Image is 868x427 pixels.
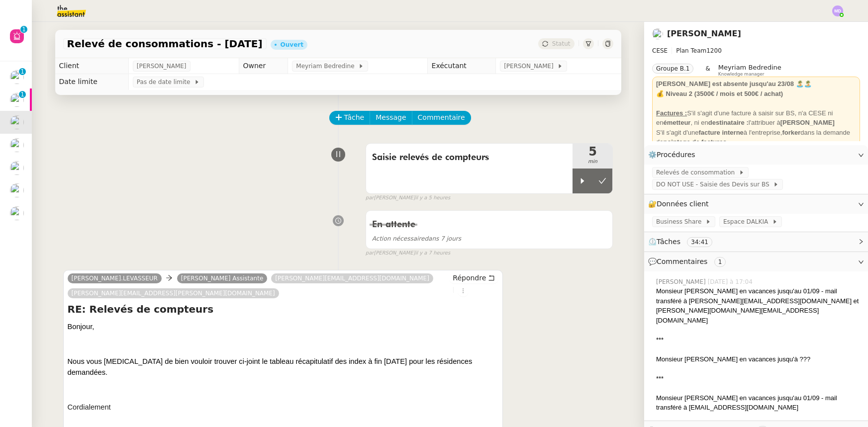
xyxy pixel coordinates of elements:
strong: [PERSON_NAME] [780,119,835,126]
span: Message [376,112,406,123]
div: S'il s'agit d'une facture à saisir sur BS, n'a CESE ni en , ni en l'attribuer à [656,108,856,128]
span: il y a 7 heures [415,249,450,257]
span: [DATE] à 17:04 [708,277,755,286]
span: Knowledge manager [718,72,765,77]
div: Ouvert [281,42,303,48]
p: 1 [22,26,26,35]
span: false [63,265,80,273]
td: Date limite [55,74,129,90]
div: ⏲️Tâches 34:41 [644,232,868,252]
div: S'il s'agit d'une à l'entreprise, dans la demande de [656,128,856,147]
td: Client [55,58,129,74]
a: [PERSON_NAME].LEVASSEUR [68,274,162,283]
span: ⏲️ [648,238,721,246]
a: [PERSON_NAME][EMAIL_ADDRESS][DOMAIN_NAME] [271,274,433,283]
span: Statut [552,40,571,47]
a: [PERSON_NAME] Assistante [177,274,268,283]
img: users%2FDBF5gIzOT6MfpzgDQC7eMkIK8iA3%2Favatar%2Fd943ca6c-06ba-4e73-906b-d60e05e423d3 [10,93,24,107]
strong: pointage de factures [663,138,726,146]
img: svg [832,5,843,16]
p: 1 [20,91,24,100]
span: Relevés de consommation [656,168,739,177]
strong: forker [782,129,800,136]
span: Répondre [453,273,486,283]
span: CESE [652,47,668,54]
div: Monsieur [PERSON_NAME] en vacances jusqu'au 01/09 - mail transféré à [EMAIL_ADDRESS][DOMAIN_NAME] [656,393,860,413]
button: Message [370,111,412,125]
img: users%2FSOpzwpywf0ff3GVMrjy6wZgYrbV2%2Favatar%2F1615313811401.jpeg [10,206,24,220]
span: Meyriam Bedredine [296,61,358,71]
span: Action nécessaire [372,235,425,242]
div: Monsieur [PERSON_NAME] en vacances jusqu'à ??? [656,354,860,364]
span: [PERSON_NAME] [137,61,187,71]
nz-badge-sup: 1 [20,26,27,33]
nz-tag: Groupe B.1 [652,64,693,74]
span: 💬 [648,257,730,265]
td: Owner [239,58,288,74]
u: Factures : [656,109,687,117]
small: [PERSON_NAME] [366,249,450,257]
p: 1 [20,68,24,77]
span: 🔐 [648,198,713,210]
span: Pas de date limite [137,77,194,87]
img: users%2FDBF5gIzOT6MfpzgDQC7eMkIK8iA3%2Favatar%2Fd943ca6c-06ba-4e73-906b-d60e05e423d3 [10,70,24,84]
img: users%2FHIWaaSoTa5U8ssS5t403NQMyZZE3%2Favatar%2Fa4be050e-05fa-4f28-bbe7-e7e8e4788720 [10,115,24,129]
span: 5 [573,146,612,158]
div: ⚙️Procédures [644,145,868,165]
span: Tâches [657,238,680,246]
span: ⚙️ [648,149,700,161]
span: il y a 5 heures [415,194,450,202]
nz-tag: 1 [714,257,726,267]
span: Commentaire [418,112,465,123]
button: Tâche [329,111,371,125]
img: users%2FHIWaaSoTa5U8ssS5t403NQMyZZE3%2Favatar%2Fa4be050e-05fa-4f28-bbe7-e7e8e4788720 [652,28,663,39]
span: Espace DALKIA [723,217,772,227]
strong: [PERSON_NAME] est absente jusqu'au 23/08 🏝️🏝️ [656,80,812,87]
span: false [366,139,382,147]
span: Business Share [656,217,705,227]
span: [PERSON_NAME] [656,277,708,286]
span: [PERSON_NAME] [504,61,557,71]
span: 1200 [706,47,722,54]
span: Plan Team [676,47,706,54]
span: Meyriam Bedredine [718,64,781,71]
span: & [705,64,710,77]
a: [PERSON_NAME][EMAIL_ADDRESS][PERSON_NAME][DOMAIN_NAME] [68,289,279,298]
nz-badge-sup: 1 [19,91,26,98]
img: users%2FHIWaaSoTa5U8ssS5t403NQMyZZE3%2Favatar%2Fa4be050e-05fa-4f28-bbe7-e7e8e4788720 [10,161,24,175]
span: false [366,206,382,214]
div: 💬Commentaires 1 [644,252,868,271]
strong: émetteur [663,119,690,126]
span: Bonjour, [68,323,95,331]
h4: RE: Relevés de compteurs [68,302,499,316]
span: Relevé de consommations - [DATE] [67,39,263,49]
nz-tag: 34:41 [687,237,712,247]
span: Commentaires [657,257,707,265]
span: Tâche [344,112,365,123]
span: Procédures [657,151,695,159]
td: Exécutant [427,58,496,74]
small: [PERSON_NAME] [366,194,450,202]
nz-badge-sup: 1 [19,68,26,75]
span: Nous vous [MEDICAL_DATA] de bien vouloir trouver ci-joint le tableau récapitulatif des index à fi... [68,357,473,376]
span: par [366,249,374,257]
button: Répondre [449,272,498,283]
span: min [573,158,612,166]
span: En attente [372,220,415,229]
img: users%2F9mvJqJUvllffspLsQzytnd0Nt4c2%2Favatar%2F82da88e3-d90d-4e39-b37d-dcb7941179ae [10,138,24,152]
button: Commentaire [412,111,471,125]
strong: facture interne [699,129,744,136]
img: users%2FHIWaaSoTa5U8ssS5t403NQMyZZE3%2Favatar%2Fa4be050e-05fa-4f28-bbe7-e7e8e4788720 [10,183,24,197]
a: [PERSON_NAME] [667,29,741,38]
span: Données client [657,200,709,208]
span: Cordialement [68,403,111,411]
span: par [366,194,374,202]
div: Monsieur [PERSON_NAME] en vacances jusqu'au 01/09 - mail transféré à [PERSON_NAME][EMAIL_ADDRESS]... [656,286,860,325]
app-user-label: Knowledge manager [718,64,781,77]
span: DO NOT USE - Saisie des Devis sur BS [656,179,773,189]
span: dans 7 jours [372,235,461,242]
span: Saisie relevés de compteurs [372,150,567,165]
div: 🔐Données client [644,194,868,214]
strong: 💰 Niveau 2 (3500€ / mois et 500€ / achat) [656,90,783,97]
strong: destinataire : [708,119,749,126]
